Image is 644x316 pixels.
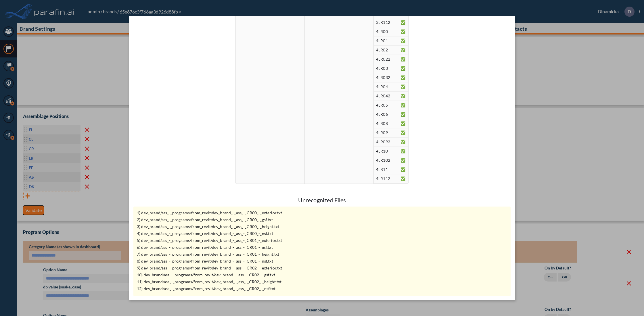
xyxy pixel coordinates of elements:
p: 4LR11 [376,167,400,172]
p: ✅ [400,102,406,108]
p: 4LR102 [376,157,400,163]
p: 8) dev_brand/ass_-_programs/from_revit/dev_brand_-_ass_-_CR01_-_nsf.txt [137,258,507,264]
p: ✅ [400,47,406,53]
p: 1) dev_brand/ass_-_programs/from_revit/dev_brand_-_ass_-_CR00_-_exterior.txt [137,210,507,216]
p: 4LR022 [376,56,400,62]
p: ✅ [400,65,406,71]
p: 4LR03 [376,65,400,71]
p: ✅ [400,93,406,99]
p: ✅ [400,157,406,163]
p: 12) dev_brand/ass_-_programs/from_revit/dev_brand_-_ass_-_CR02_-_nsf.txt [137,286,507,292]
p: 4LR04 [376,84,400,90]
p: 4LR06 [376,111,400,117]
p: 4LR02 [376,47,400,53]
p: ✅ [400,75,406,80]
p: ✅ [400,139,406,145]
p: 4) dev_brand/ass_-_programs/from_revit/dev_brand_-_ass_-_CR00_-_nsf.txt [137,231,507,236]
p: 4LR032 [376,75,400,80]
p: 4LR09 [376,130,400,136]
p: 4LR092 [376,139,400,145]
p: ✅ [400,121,406,126]
p: 4LR01 [376,38,400,44]
p: ✅ [400,111,406,117]
p: 4LR05 [376,102,400,108]
p: 10) dev_brand/ass_-_programs/from_revit/dev_brand_-_ass_-_CR02_-_gsf.txt [137,272,507,278]
p: 3) dev_brand/ass_-_programs/from_revit/dev_brand_-_ass_-_CR00_-_height.txt [137,224,507,230]
p: 2) dev_brand/ass_-_programs/from_revit/dev_brand_-_ass_-_CR00_-_gsf.txt [137,217,507,223]
p: ✅ [400,38,406,44]
p: 4LR08 [376,121,400,126]
p: 7) dev_brand/ass_-_programs/from_revit/dev_brand_-_ass_-_CR01_-_height.txt [137,251,507,257]
p: 5) dev_brand/ass_-_programs/from_revit/dev_brand_-_ass_-_CR01_-_exterior.txt [137,238,507,243]
p: ✅ [400,167,406,172]
p: 11) dev_brand/ass_-_programs/from_revit/dev_brand_-_ass_-_CR02_-_height.txt [137,279,507,285]
p: ✅ [400,56,406,62]
p: 4LR10 [376,148,400,154]
p: 9) dev_brand/ass_-_programs/from_revit/dev_brand_-_ass_-_CR02_-_exterior.txt [137,265,507,271]
p: ✅ [400,176,406,182]
p: 4LR042 [376,93,400,99]
p: ✅ [400,130,406,136]
p: 6) dev_brand/ass_-_programs/from_revit/dev_brand_-_ass_-_CR01_-_gsf.txt [137,244,507,250]
p: ✅ [400,84,406,90]
h6: Unrecognized Files [133,195,511,205]
p: 4LR112 [376,176,400,182]
p: ✅ [400,148,406,154]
